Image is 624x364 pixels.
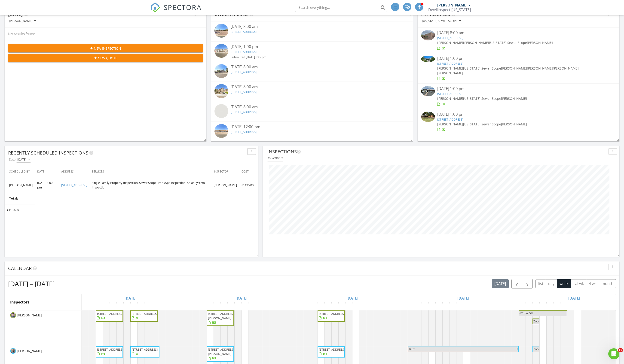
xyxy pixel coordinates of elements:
[535,279,546,288] button: list
[35,177,59,193] td: [DATE] 1:00 pm
[231,84,393,90] div: [DATE] 8:00 am
[574,303,585,310] a: 1pm
[522,279,533,288] button: Next
[394,303,404,310] a: 7pm
[16,349,43,353] span: [PERSON_NAME]
[242,303,252,310] a: 1pm
[262,303,273,310] a: 4pm
[235,303,247,310] a: 12pm
[35,166,59,177] th: Date
[16,157,31,163] button: [DATE]
[547,303,557,310] a: 9am
[602,303,612,310] a: 5pm
[231,124,393,130] div: [DATE] 12:00 pm
[437,122,463,126] span: [PERSON_NAME]
[94,46,121,51] span: New Inspection
[546,279,557,288] button: day
[352,303,363,310] a: 1pm
[231,55,393,59] div: Submitted [DATE] 3:29 pm
[89,303,99,310] a: 7am
[150,6,202,16] a: SPECTORA
[450,303,462,310] a: 11am
[214,104,409,119] a: [DATE] 8:00 am [STREET_ADDRESS]
[599,279,616,288] button: month
[89,177,211,193] td: Single Family Property Inspection, Sewer Scope, Pool/Spa Inspection, Solar System Inspection
[408,303,418,310] a: 5am
[97,312,123,316] span: [STREET_ADDRESS]
[533,303,543,310] a: 7am
[421,30,616,51] a: [DATE] 8:00 am [STREET_ADDRESS] [PERSON_NAME][PERSON_NAME][US_STATE] Sewer Scope[PERSON_NAME]
[151,303,162,310] a: 4pm
[200,303,210,310] a: 7am
[179,303,190,310] a: 8pm
[437,86,600,92] div: [DATE] 1:00 pm
[505,303,515,310] a: 7pm
[5,166,35,177] th: Scheduled By
[533,347,541,351] span: Zoom
[186,303,196,310] a: 5am
[248,303,259,310] a: 2pm
[437,117,463,121] a: [STREET_ADDRESS]
[234,294,248,302] a: Go to August 29, 2025
[8,18,37,24] button: [PERSON_NAME]
[325,303,335,310] a: 9am
[437,71,463,75] span: [PERSON_NAME]
[498,303,508,310] a: 6pm
[437,96,463,101] span: [PERSON_NAME]
[421,112,435,122] img: 9347661%2Fcover_photos%2FFATaN7RijKIuKW7ElA1G%2Fsmall.jpg
[211,166,239,177] th: Inspector
[295,3,387,12] input: Search everything...
[231,64,393,70] div: [DATE] 8:00 am
[560,303,573,310] a: 11am
[267,155,283,161] button: By week
[387,303,398,310] a: 6pm
[214,124,409,139] a: [DATE] 12:00 pm [STREET_ADDRESS]
[214,84,228,98] img: streetview
[276,303,287,310] a: 6pm
[144,303,155,310] a: 3pm
[214,24,409,39] a: [DATE] 8:00 am [STREET_ADDRESS]
[437,112,600,117] div: [DATE] 1:00 pm
[290,303,300,310] a: 8pm
[165,303,176,310] a: 6pm
[366,303,377,310] a: 3pm
[463,66,501,70] span: [US_STATE] Sewer Scope
[231,30,257,34] a: [STREET_ADDRESS]
[304,303,314,310] a: 6am
[511,279,522,288] button: Previous
[5,177,35,193] td: [PERSON_NAME]
[239,177,258,193] td: $1195.00
[492,279,509,288] button: [DATE]
[5,204,35,215] td: $1195.00
[211,177,239,193] td: [PERSON_NAME]
[103,303,113,310] a: 9am
[567,303,580,310] a: 12pm
[269,303,280,310] a: 5pm
[89,166,211,177] th: Services
[267,148,607,155] div: Inspections
[228,303,240,310] a: 11am
[526,303,536,310] a: 6am
[422,19,461,23] div: [US_STATE] Sewer Scope
[380,303,391,310] a: 5pm
[345,294,359,302] a: Go to August 30, 2025
[9,196,18,201] b: Total:
[124,303,136,310] a: 12pm
[123,294,138,302] a: Go to August 28, 2025
[61,183,87,187] a: [STREET_ADDRESS]
[16,313,43,318] span: [PERSON_NAME]
[10,312,16,318] img: cody_dwellinspectaz.png
[297,303,307,310] a: 5am
[421,30,435,40] img: 9329666%2Fcover_photos%2FaBcOKke9hAk7tisVowD1%2Fsmall.9329666-1756220454294
[595,303,606,310] a: 4pm
[421,18,462,24] button: [US_STATE] Sewer Scope
[132,312,158,316] span: [STREET_ADDRESS]
[422,303,432,310] a: 7am
[8,279,55,288] h2: [DATE] – [DATE]
[311,303,321,310] a: 7am
[437,61,463,66] a: [STREET_ADDRESS]
[193,303,203,310] a: 6am
[429,303,439,310] a: 8am
[231,90,257,94] a: [STREET_ADDRESS]
[540,303,550,310] a: 8am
